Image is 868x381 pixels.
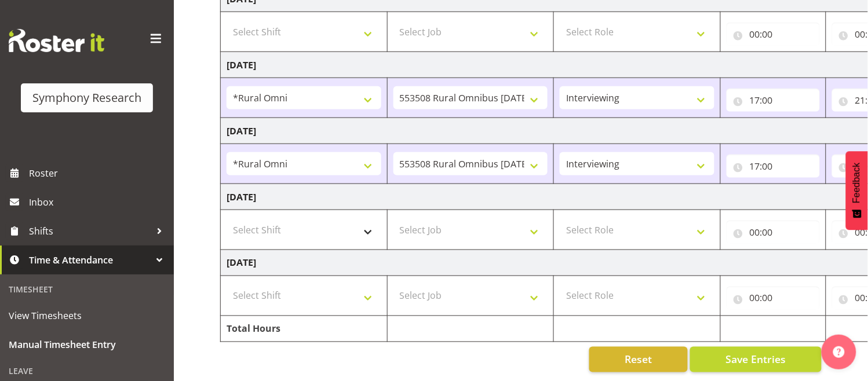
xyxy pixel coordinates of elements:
[727,221,820,244] input: Click to select...
[727,287,820,310] input: Click to select...
[3,330,171,359] a: Manual Timesheet Entry
[852,163,862,203] span: Feedback
[29,251,151,269] span: Time & Attendance
[9,29,104,52] img: Rosterit website logo
[589,347,688,372] button: Reset
[727,23,820,46] input: Click to select...
[727,89,820,112] input: Click to select...
[29,193,168,211] span: Inbox
[221,316,388,342] td: Total Hours
[725,352,786,367] span: Save Entries
[3,277,171,301] div: Timesheet
[9,307,165,324] span: View Timesheets
[29,164,168,182] span: Roster
[727,155,820,178] input: Click to select...
[9,336,165,353] span: Manual Timesheet Entry
[29,222,151,240] span: Shifts
[833,346,845,358] img: help-xxl-2.png
[690,347,822,372] button: Save Entries
[846,151,868,230] button: Feedback - Show survey
[625,352,652,367] span: Reset
[3,301,171,330] a: View Timesheets
[32,89,141,107] div: Symphony Research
